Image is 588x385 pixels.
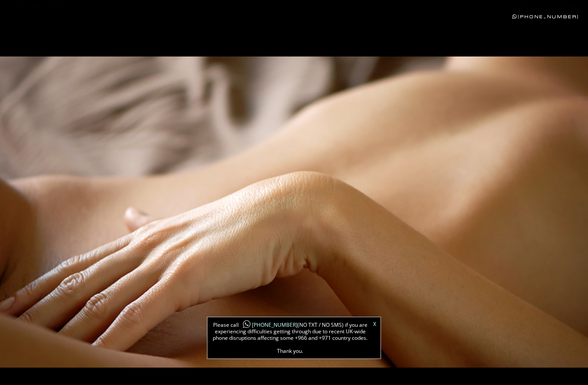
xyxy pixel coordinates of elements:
[512,5,579,11] a: [PHONE_NUMBER]
[212,322,368,354] span: Please call (NO TXT / NO SMS) if you are experiencing difficulties getting through due to recent ...
[9,5,69,10] div: Local Time 8:22 PM
[512,14,579,20] a: [PHONE_NUMBER]
[373,322,376,327] a: X
[242,320,251,329] img: whatsapp-icon1.png
[239,321,297,329] a: [PHONE_NUMBER]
